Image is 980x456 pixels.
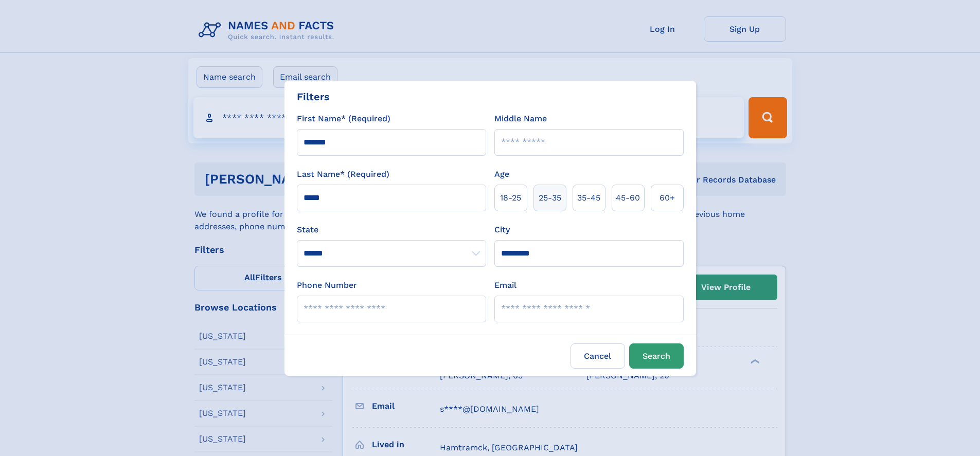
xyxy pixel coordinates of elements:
label: First Name* (Required) [297,113,390,125]
span: 60+ [660,192,675,204]
label: State [297,224,486,236]
label: City [494,224,510,236]
label: Cancel [571,343,625,369]
span: 35‑45 [577,192,600,204]
label: Phone Number [297,279,357,291]
label: Last Name* (Required) [297,168,389,180]
button: Search [629,343,684,369]
span: 18‑25 [500,192,521,204]
label: Middle Name [494,113,547,125]
span: 25‑35 [539,192,561,204]
span: 45‑60 [616,192,640,204]
div: Filters [297,89,330,104]
label: Email [494,279,516,291]
label: Age [494,168,509,180]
